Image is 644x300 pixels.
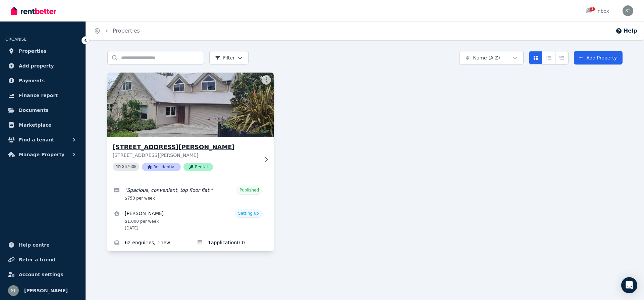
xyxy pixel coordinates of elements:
[5,133,80,146] button: Find a tenant
[107,182,274,205] a: Edit listing: Spacious, convenient, top floor flat.
[19,47,47,55] span: Properties
[209,51,249,65] button: Filter
[5,74,80,87] a: Payments
[5,253,80,266] a: Refer a friend
[191,235,274,251] a: Applications for 21 Myra St, Frenchs Forest
[590,7,595,11] span: 1
[5,238,80,252] a: Help centre
[11,6,56,16] img: RentBetter
[24,287,68,295] span: [PERSON_NAME]
[19,121,51,129] span: Marketplace
[113,152,259,159] p: [STREET_ADDRESS][PERSON_NAME]
[19,136,54,144] span: Find a tenant
[5,44,80,58] a: Properties
[5,148,80,161] button: Manage Property
[529,51,542,65] button: Card view
[107,235,191,251] a: Enquiries for 21 Myra St, Frenchs Forest
[5,268,80,281] a: Account settings
[107,73,274,182] a: 21 Myra St, Frenchs Forest[STREET_ADDRESS][PERSON_NAME][STREET_ADDRESS][PERSON_NAME]PID 367630Res...
[586,8,609,14] div: Inbox
[542,51,555,65] button: Compact list view
[529,51,569,65] div: View options
[19,77,45,85] span: Payments
[19,62,54,70] span: Add property
[113,142,259,152] h3: [STREET_ADDRESS][PERSON_NAME]
[113,28,140,34] a: Properties
[19,241,50,249] span: Help centre
[86,22,148,40] nav: Breadcrumb
[8,285,19,296] img: Saskia Theobald
[19,106,49,114] span: Documents
[107,205,274,235] a: View details for Iain Rolfe
[623,5,633,16] img: Saskia Theobald
[115,165,121,169] small: PID
[19,151,64,159] span: Manage Property
[459,51,524,65] button: Name (A-Z)
[19,91,58,99] span: Finance report
[5,89,80,102] a: Finance report
[122,165,137,169] code: 367630
[621,277,637,293] div: Open Intercom Messenger
[19,270,63,278] span: Account settings
[5,103,80,117] a: Documents
[183,163,213,171] span: Rental
[5,37,26,42] span: ORGANISE
[19,256,55,264] span: Refer a friend
[574,51,623,65] a: Add Property
[215,54,235,61] span: Filter
[142,163,181,171] span: Residential
[473,54,500,61] span: Name (A-Z)
[262,75,271,85] button: More options
[5,59,80,73] a: Add property
[555,51,569,65] button: Expanded list view
[103,71,278,139] img: 21 Myra St, Frenchs Forest
[615,27,637,35] button: Help
[5,118,80,132] a: Marketplace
